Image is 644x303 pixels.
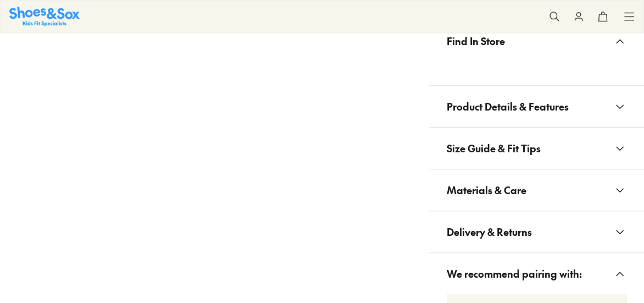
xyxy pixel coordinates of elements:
[447,132,541,164] span: Size Guide & Fit Tips
[9,7,80,26] img: SNS_Logo_Responsive.svg
[429,169,644,211] button: Materials & Care
[429,211,644,252] button: Delivery & Returns
[429,86,644,127] button: Product Details & Features
[447,257,582,290] span: We recommend pairing with:
[429,128,644,169] button: Size Guide & Fit Tips
[429,253,644,294] button: We recommend pairing with:
[447,216,532,248] span: Delivery & Returns
[447,62,626,72] iframe: Find in Store
[447,174,526,206] span: Materials & Care
[9,7,80,26] a: Shoes & Sox
[429,20,644,62] button: Find In Store
[447,90,569,123] span: Product Details & Features
[447,25,505,57] span: Find In Store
